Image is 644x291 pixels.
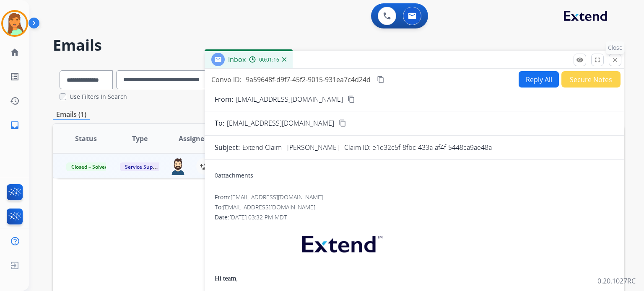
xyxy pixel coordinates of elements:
[231,193,323,201] span: [EMAIL_ADDRESS][DOMAIN_NAME]
[66,162,113,171] span: Closed – Solved
[200,161,210,171] mat-icon: person_add
[519,71,559,88] button: Reply All
[259,57,279,63] span: 00:01:16
[215,171,218,179] span: 0
[242,142,492,152] p: Extend Claim - [PERSON_NAME] - Claim ID: e1e32c5f-8fbc-433a-af4f-5448ca9ae48a
[292,226,391,259] img: extend.png
[348,95,355,103] mat-icon: content_copy
[594,56,601,64] mat-icon: fullscreen
[609,54,621,66] button: Close
[53,109,90,120] p: Emails (1)
[215,94,233,104] p: From:
[170,158,186,175] img: agent-avatar
[223,203,315,211] span: [EMAIL_ADDRESS][DOMAIN_NAME]
[229,213,287,221] span: [DATE] 03:32 PM MDT
[10,96,20,106] mat-icon: history
[120,162,168,171] span: Service Support
[215,275,614,282] p: Hi team,
[611,56,619,64] mat-icon: close
[215,118,224,128] p: To:
[215,193,614,201] div: From:
[215,203,614,211] div: To:
[75,134,97,144] span: Status
[70,93,127,101] label: Use Filters In Search
[10,72,20,82] mat-icon: list_alt
[597,276,636,286] p: 0.20.1027RC
[561,71,621,88] button: Secure Notes
[3,12,26,35] img: avatar
[606,41,625,54] p: Close
[228,55,246,64] span: Inbox
[576,56,584,64] mat-icon: remove_red_eye
[236,94,343,104] p: [EMAIL_ADDRESS][DOMAIN_NAME]
[246,75,371,84] span: 9a59648f-d9f7-45f2-9015-931ea7c4d24d
[211,75,241,85] p: Convo ID:
[339,119,346,127] mat-icon: content_copy
[377,76,384,83] mat-icon: content_copy
[227,118,334,128] span: [EMAIL_ADDRESS][DOMAIN_NAME]
[179,134,208,144] span: Assignee
[10,47,20,57] mat-icon: home
[53,37,624,54] h2: Emails
[10,120,20,130] mat-icon: inbox
[132,134,148,144] span: Type
[215,142,240,152] p: Subject:
[215,171,253,180] div: attachments
[215,213,614,221] div: Date:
